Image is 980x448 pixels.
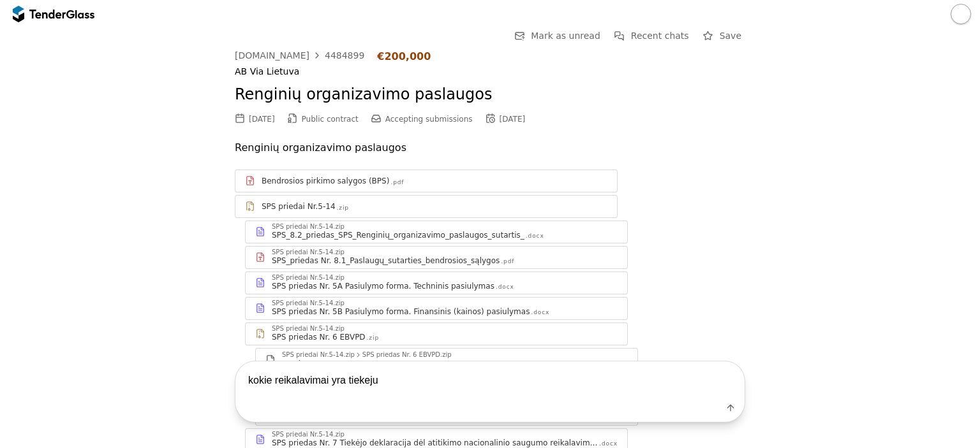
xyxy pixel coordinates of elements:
a: SPS priedai Nr.5-14.zip [235,195,618,218]
span: Public contract [302,115,359,124]
div: Bendrosios pirkimo salygos (BPS) [262,176,389,186]
div: 4484899 [325,51,364,60]
span: Recent chats [631,31,689,41]
div: SPS priedas Nr. 6 EBVPD [272,332,366,342]
p: Renginių organizavimo paslaugos [235,139,745,157]
div: SPS priedai Nr.5-14.zip [272,224,345,230]
div: SPS_priedas Nr. 8.1_Paslaugų_sutarties_bendrosios_sąlygos [272,256,500,266]
a: SPS priedai Nr.5-14.zipSPS_priedas Nr. 8.1_Paslaugų_sutarties_bendrosios_sąlygos.pdf [245,246,628,269]
div: SPS priedai Nr.5-14.zip [272,275,345,281]
a: SPS priedai Nr.5-14.zipSPS_8.2_priedas_SPS_Renginių_organizavimo_paslaugos_sutartis_.docx [245,220,628,243]
div: .docx [526,232,544,240]
div: SPS priedas Nr. 5A Pasiulymo forma. Techninis pasiulymas [272,281,494,291]
div: SPS priedai Nr.5-14.zip [272,249,345,256]
div: .zip [367,334,379,342]
a: SPS priedai Nr.5-14.zipSPS priedas Nr. 6 EBVPD.zip [245,322,628,345]
span: Mark as unread [531,31,600,41]
div: .docx [531,308,549,317]
div: €200,000 [377,50,431,62]
div: AB Via Lietuva [235,66,745,77]
button: Recent chats [611,28,693,44]
button: Save [699,28,745,44]
a: Bendrosios pirkimo salygos (BPS).pdf [235,170,618,192]
div: [DOMAIN_NAME] [235,51,309,60]
div: .pdf [501,257,514,266]
div: SPS priedai Nr.5-14.zip [272,326,345,332]
div: [DATE] [249,115,275,124]
textarea: kokie reikalavimai yra tiekeju [235,361,745,399]
div: .docx [496,283,514,291]
a: SPS priedai Nr.5-14.zipSPS priedas Nr. 5B Pasiulymo forma. Finansinis (kainos) pasiulymas.docx [245,297,628,320]
h2: Renginių organizavimo paslaugos [235,84,745,106]
a: SPS priedai Nr.5-14.zipSPS priedas Nr. 5A Pasiulymo forma. Techninis pasiulymas.docx [245,271,628,294]
div: SPS_8.2_priedas_SPS_Renginių_organizavimo_paslaugos_sutartis_ [272,230,524,240]
div: SPS priedai Nr.5-14.zip [272,300,345,307]
div: [DATE] [500,115,526,124]
div: SPS priedai Nr.5-14 [262,201,336,212]
a: [DOMAIN_NAME]4484899 [235,50,364,61]
span: Accepting submissions [385,115,473,124]
button: Mark as unread [510,28,604,44]
span: Save [720,31,741,41]
div: SPS priedas Nr. 5B Pasiulymo forma. Finansinis (kainos) pasiulymas [272,307,530,317]
div: .zip [337,204,349,212]
div: .pdf [390,178,404,187]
